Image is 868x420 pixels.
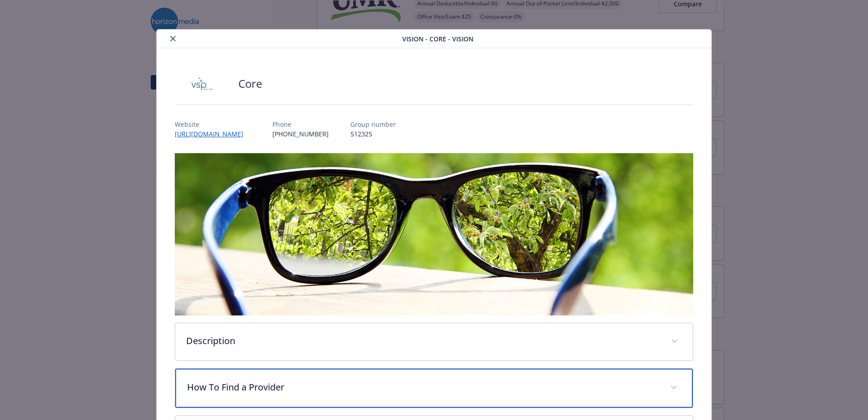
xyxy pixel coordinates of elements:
[175,130,251,138] a: [URL][DOMAIN_NAME]
[350,120,396,129] p: Group number
[168,33,178,44] button: close
[238,76,262,91] h2: Core
[272,129,329,139] p: [PHONE_NUMBER]
[272,120,329,129] p: Phone
[175,120,251,129] p: Website
[175,323,693,360] div: Description
[186,334,660,348] p: Description
[175,369,693,408] div: How To Find a Provider
[187,380,659,394] p: How To Find a Provider
[350,129,396,139] p: 512325
[402,34,473,44] span: Vision - Core - Vision
[175,70,229,97] img: Vision Service Plan
[175,153,693,315] img: banner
